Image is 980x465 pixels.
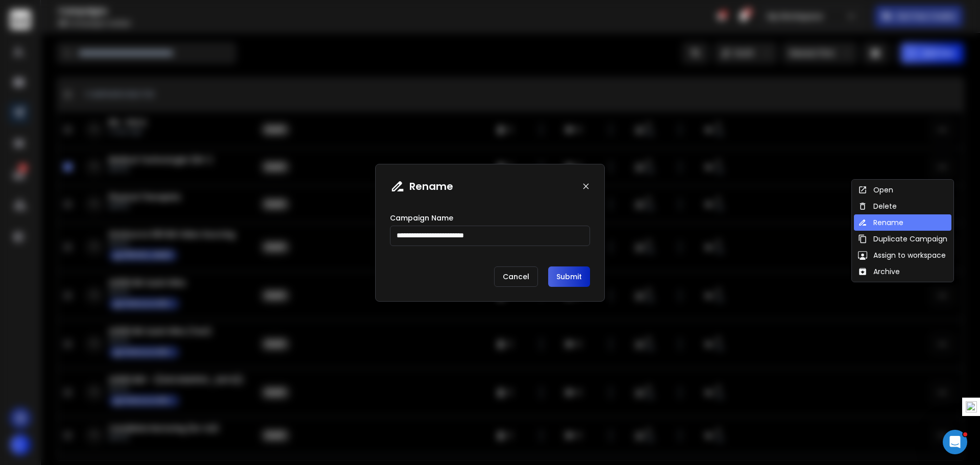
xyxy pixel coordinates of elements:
[858,201,897,211] div: Delete
[494,266,538,287] p: Cancel
[858,185,893,195] div: Open
[409,179,453,193] h1: Rename
[858,234,947,244] div: Duplicate Campaign
[390,214,453,222] label: Campaign Name
[548,266,590,287] button: Submit
[943,430,967,454] iframe: Intercom live chat
[858,217,903,228] div: Rename
[858,250,946,260] div: Assign to workspace
[858,266,900,277] div: Archive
